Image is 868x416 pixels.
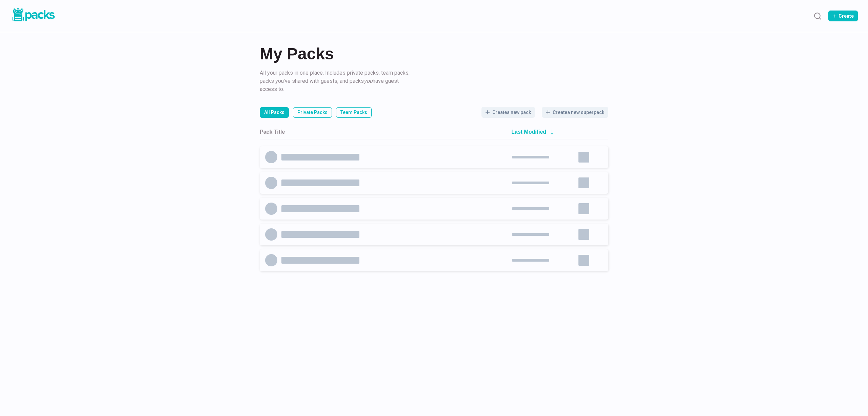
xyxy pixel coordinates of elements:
[264,109,284,116] p: All Packs
[260,69,412,93] p: All your packs in one place. Includes private packs, team packs, packs you've shared with guests,...
[364,78,373,84] i: you
[10,7,56,25] a: Packs logo
[260,46,608,62] h2: My Packs
[260,129,285,135] h2: Pack Title
[10,7,56,23] img: Packs logo
[811,9,824,23] button: Search
[511,129,546,135] h2: Last Modified
[481,107,535,118] button: Createa new pack
[542,107,608,118] button: Createa new superpack
[340,109,367,116] p: Team Packs
[828,11,858,21] button: Create Pack
[297,109,328,116] p: Private Packs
